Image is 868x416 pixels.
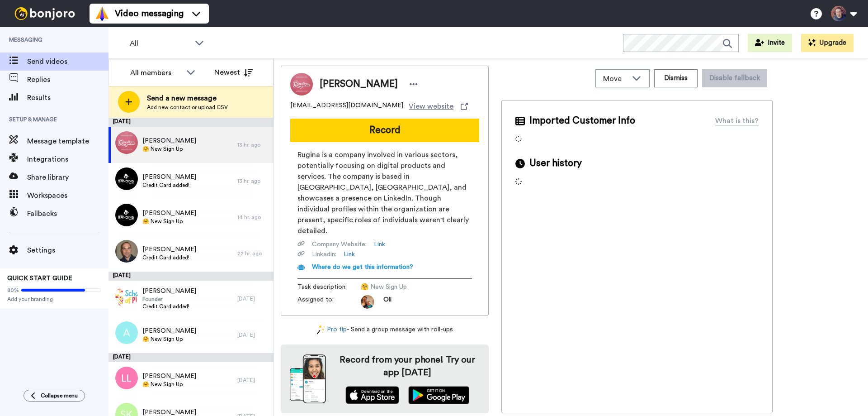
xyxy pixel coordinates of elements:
[142,287,196,296] span: [PERSON_NAME]
[115,7,184,20] span: Video messaging
[115,131,138,154] img: fa0b63ca-fe5e-47dd-85ef-a33dd606e15c.jpg
[297,149,472,236] span: Rugina is a company involved in various sectors, potentially focusing on digital products and ser...
[654,69,698,87] button: Dismiss
[142,136,196,145] span: [PERSON_NAME]
[290,73,313,96] img: Image of Ady Rugina
[335,354,480,379] h4: Record from your phone! Try our app [DATE]
[237,295,269,302] div: [DATE]
[142,303,196,310] span: Credit Card added!
[27,208,108,219] span: Fallbacks
[409,101,453,112] span: View website
[142,296,196,303] span: Founder
[108,353,274,362] div: [DATE]
[320,77,398,91] span: [PERSON_NAME]
[715,115,759,126] div: What is this?
[408,386,469,404] img: playstore
[748,34,792,52] button: Invite
[142,145,196,153] span: 🤗 New Sign Up
[237,141,269,148] div: 13 hr. ago
[237,331,269,339] div: [DATE]
[297,295,361,309] span: Assigned to:
[237,214,269,221] div: 14 hr. ago
[142,372,196,381] span: [PERSON_NAME]
[312,264,413,270] span: Where do we get this information?
[7,296,101,303] span: Add your branding
[95,6,109,21] img: vm-color.svg
[24,390,85,402] button: Collapse menu
[27,56,108,67] span: Send videos
[130,38,190,49] span: All
[130,67,182,78] div: All members
[344,250,355,259] a: Link
[361,282,447,292] span: 🤗 New Sign Up
[27,245,108,256] span: Settings
[11,7,79,20] img: bj-logo-header-white.svg
[41,392,78,399] span: Collapse menu
[7,287,19,294] span: 80%
[281,325,489,335] div: - Send a group message with roll-ups
[529,114,635,128] span: Imported Customer Info
[237,377,269,384] div: [DATE]
[147,104,228,111] span: Add new contact or upload CSV
[374,240,385,249] a: Link
[297,282,361,292] span: Task description :
[801,34,854,52] button: Upgrade
[208,63,259,81] button: Newest
[108,272,274,281] div: [DATE]
[237,250,269,257] div: 22 hr. ago
[108,118,274,127] div: [DATE]
[142,381,196,388] span: 🤗 New Sign Up
[142,326,196,335] span: [PERSON_NAME]
[27,74,108,85] span: Replies
[115,285,138,308] img: 5131bc0d-2449-4130-b437-799d03c53073.png
[345,386,399,404] img: appstore
[7,275,72,282] span: QUICK START GUIDE
[27,190,108,201] span: Workspaces
[142,335,196,343] span: 🤗 New Sign Up
[115,367,138,389] img: ll.png
[27,172,108,183] span: Share library
[27,92,108,103] span: Results
[383,295,392,309] span: Oli
[603,73,627,84] span: Move
[142,209,196,218] span: [PERSON_NAME]
[290,354,326,403] img: download
[115,204,138,226] img: fad6a38c-3641-4f19-95da-39d25eb178b7.png
[27,136,108,147] span: Message template
[312,240,367,249] span: Company Website :
[115,167,138,190] img: fad6a38c-3641-4f19-95da-39d25eb178b7.png
[317,325,325,335] img: magic-wand.svg
[142,182,196,189] span: Credit Card added!
[290,101,403,112] span: [EMAIL_ADDRESS][DOMAIN_NAME]
[237,177,269,185] div: 13 hr. ago
[290,119,479,142] button: Record
[312,250,336,259] span: Linkedin :
[702,69,767,87] button: Disable fallback
[27,154,108,165] span: Integrations
[142,245,196,254] span: [PERSON_NAME]
[142,218,196,225] span: 🤗 New Sign Up
[147,93,228,104] span: Send a new message
[142,172,196,182] span: [PERSON_NAME]
[115,321,138,344] img: a.png
[529,157,582,170] span: User history
[409,101,468,112] a: View website
[115,240,138,263] img: 2a8a44ce-7f9f-4f2a-9e55-8e2093de61c3.jpg
[317,325,347,335] a: Pro tip
[361,295,374,309] img: 5087268b-a063-445d-b3f7-59d8cce3615b-1541509651.jpg
[142,254,196,261] span: Credit Card added!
